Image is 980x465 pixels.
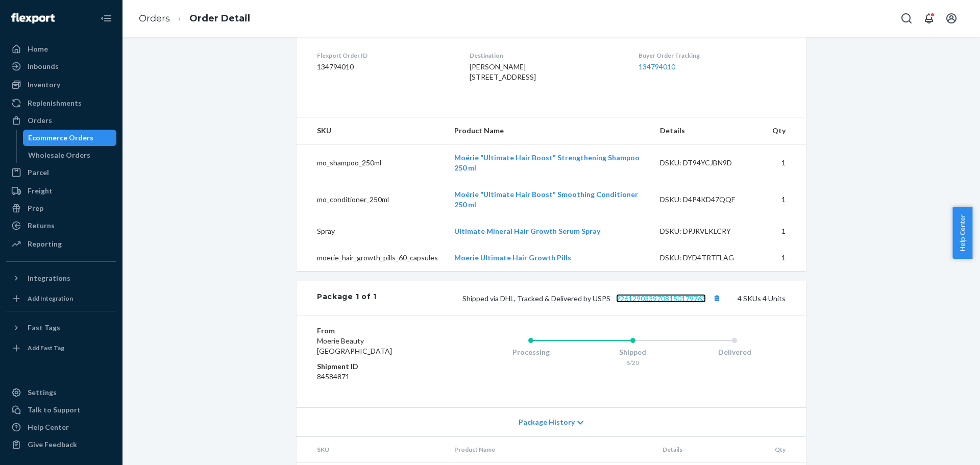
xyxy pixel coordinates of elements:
button: Close Navigation [96,8,116,29]
div: Ecommerce Orders [28,133,93,143]
div: Orders [28,115,52,126]
a: Prep [6,200,116,216]
a: Talk to Support [6,402,116,418]
dd: 134794010 [317,62,453,72]
span: [PERSON_NAME] [STREET_ADDRESS] [470,62,536,81]
a: Orders [6,112,116,129]
dt: Buyer Order Tracking [639,51,786,60]
td: mo_shampoo_250ml [297,144,446,182]
a: Home [6,41,116,57]
a: 9261290339708150179763 [616,294,706,303]
a: Moérie "Ultimate Hair Boost" Strengthening Shampoo 250 ml [454,153,640,172]
div: Inventory [28,80,60,90]
ol: breadcrumbs [131,4,258,34]
dt: Destination [470,51,622,60]
div: Give Feedback [28,439,77,450]
a: Replenishments [6,95,116,111]
div: Returns [28,221,55,231]
th: Details [654,437,767,462]
div: Parcel [28,167,49,178]
div: Add Fast Tag [28,344,64,352]
a: Inventory [6,77,116,93]
button: Help Center [952,207,972,259]
span: Shipped via DHL, Tracked & Delivered by USPS [462,294,723,303]
a: Orders [139,13,170,24]
td: moerie_hair_growth_pills_60_capsules [297,244,446,271]
div: Delivered [683,347,786,357]
dt: Shipment ID [317,361,439,372]
a: Settings [6,384,116,401]
div: Package 1 of 1 [317,291,377,305]
a: Wholesale Orders [23,147,117,163]
td: 1 [764,181,806,218]
dt: Flexport Order ID [317,51,453,60]
a: Add Fast Tag [6,340,116,356]
div: Replenishments [28,98,82,108]
div: Shipped [582,347,684,357]
a: 134794010 [639,62,675,71]
div: 4 SKUs 4 Units [377,291,786,305]
div: Prep [28,203,43,213]
a: Returns [6,217,116,234]
button: Open account menu [941,8,962,29]
button: Open notifications [919,8,939,29]
th: SKU [297,117,446,144]
a: Parcel [6,164,116,181]
div: Wholesale Orders [28,150,90,160]
div: DSKU: D4P4KD47QQF [660,194,756,205]
a: Add Integration [6,290,116,307]
td: mo_conditioner_250ml [297,181,446,218]
dt: From [317,326,439,336]
div: Reporting [28,239,62,249]
div: DSKU: DPJRVLKLCRY [660,226,756,236]
a: Reporting [6,236,116,252]
div: Home [28,44,48,54]
button: Give Feedback [6,436,116,453]
span: Moerie Beauty [GEOGRAPHIC_DATA] [317,336,392,355]
dd: 84584871 [317,372,439,382]
div: Fast Tags [28,323,60,333]
a: Inbounds [6,58,116,75]
th: Qty [767,437,806,462]
div: Freight [28,186,53,196]
div: Inbounds [28,61,59,71]
th: SKU [297,437,446,462]
button: Copy tracking number [710,291,723,305]
th: Details [652,117,764,144]
div: Settings [28,387,57,398]
button: Fast Tags [6,320,116,336]
div: Help Center [28,422,69,432]
div: 8/20 [582,358,684,367]
td: 1 [764,218,806,244]
div: DSKU: DYD4TRTFLAG [660,253,756,263]
button: Integrations [6,270,116,286]
a: Freight [6,183,116,199]
div: Add Integration [28,294,73,303]
th: Product Name [446,117,652,144]
div: DSKU: DT94YCJBN9D [660,158,756,168]
td: 1 [764,244,806,271]
span: Package History [519,417,575,427]
a: Moérie "Ultimate Hair Boost" Smoothing Conditioner 250 ml [454,190,638,209]
a: Ultimate Mineral Hair Growth Serum Spray [454,227,600,235]
img: Flexport logo [11,13,55,23]
td: Spray [297,218,446,244]
div: Talk to Support [28,405,81,415]
td: 1 [764,144,806,182]
a: Moerie Ultimate Hair Growth Pills [454,253,571,262]
a: Help Center [6,419,116,435]
a: Ecommerce Orders [23,130,117,146]
a: Order Detail [189,13,250,24]
div: Integrations [28,273,70,283]
th: Product Name [446,437,654,462]
button: Open Search Box [896,8,917,29]
div: Processing [480,347,582,357]
th: Qty [764,117,806,144]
